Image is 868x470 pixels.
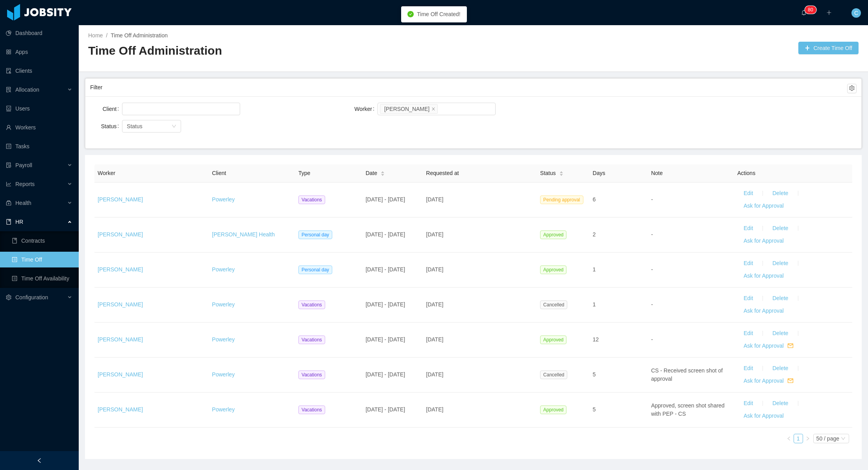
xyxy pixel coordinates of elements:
span: [DATE] [426,336,443,343]
span: [DATE] - [DATE] [366,266,405,273]
i: icon: bell [801,10,807,15]
span: 1 [593,301,596,308]
a: [PERSON_NAME] [98,371,143,378]
i: icon: left [787,436,791,441]
span: Status [127,123,143,129]
i: icon: down [841,436,846,442]
button: Delete [766,397,794,410]
span: Approved, screen shot shared with PEP - CS [651,402,725,417]
button: icon: setting [847,84,857,93]
p: 8 [808,6,811,14]
span: Personal day [298,265,332,274]
button: Delete [766,257,794,270]
button: Edit [737,362,759,375]
span: Type [298,170,310,176]
div: Sort [559,170,564,175]
span: Vacations [298,300,325,309]
a: Time Off Administration [111,32,168,39]
i: icon: solution [6,87,11,92]
button: icon: plusCreate Time Off [798,42,859,54]
a: Powerley [212,196,235,203]
span: [DATE] [426,266,443,273]
span: CS - Received screen shot of approval [651,367,723,382]
button: Delete [766,187,794,200]
a: icon: appstoreApps [6,44,72,60]
button: Delete [766,292,794,305]
i: icon: right [805,436,810,441]
span: 5 [593,371,596,378]
a: Powerley [212,406,235,413]
span: Allocation [15,87,39,93]
h2: Time Off Administration [88,43,474,59]
button: Edit [737,397,759,410]
span: - [651,266,653,273]
button: Edit [737,327,759,340]
a: [PERSON_NAME] [98,266,143,273]
span: C [854,8,858,18]
i: icon: medicine-box [6,200,11,206]
span: Requested at [426,170,459,176]
label: Worker [354,106,378,112]
span: HR [15,219,23,225]
span: Vacations [298,370,325,379]
i: icon: close [431,107,435,111]
button: Ask for Approval [737,305,790,317]
div: Sort [380,170,385,175]
span: Time Off Created! [417,11,460,17]
div: Filter [90,80,847,95]
a: icon: auditClients [6,63,72,79]
a: [PERSON_NAME] [98,196,143,203]
span: [DATE] [426,301,443,308]
span: Vacations [298,195,325,204]
span: Status [540,169,556,177]
span: Date [366,169,378,177]
i: icon: plus [826,10,832,15]
input: Client [124,104,129,114]
span: Reports [15,181,35,187]
span: Pending approval [540,195,583,204]
span: Worker [98,170,115,176]
i: icon: caret-down [381,173,385,175]
span: 12 [593,336,599,343]
div: 50 / page [816,434,839,443]
a: icon: profileTime Off [12,252,72,267]
span: [DATE] [426,231,443,238]
span: Approved [540,265,566,274]
a: Home [88,32,103,39]
a: icon: userWorkers [6,120,72,135]
span: - [651,231,653,238]
span: Cancelled [540,300,567,309]
li: 1 [794,434,803,443]
a: icon: profileTasks [6,138,72,154]
span: Personal day [298,230,332,239]
i: icon: line-chart [6,181,11,187]
i: icon: caret-down [559,173,563,175]
label: Client [102,106,122,112]
span: [DATE] - [DATE] [366,371,405,378]
span: Approved [540,230,566,239]
span: [DATE] [426,406,443,413]
sup: 80 [805,6,816,14]
span: Approved [540,405,566,414]
span: 1 [593,266,596,273]
button: Delete [766,362,794,375]
div: [PERSON_NAME] [384,105,429,113]
span: Client [212,170,226,176]
span: - [651,301,653,308]
i: icon: caret-up [381,170,385,172]
span: Approved [540,335,566,344]
i: icon: file-protect [6,162,11,168]
a: icon: profileTime Off Availability [12,271,72,286]
i: icon: book [6,219,11,225]
span: [DATE] - [DATE] [366,196,405,203]
span: [DATE] - [DATE] [366,336,405,343]
i: icon: check-circle [407,11,414,17]
a: Powerley [212,301,235,308]
span: [DATE] - [DATE] [366,231,405,238]
a: icon: bookContracts [12,233,72,249]
a: Powerley [212,266,235,273]
a: [PERSON_NAME] [98,231,143,238]
a: Powerley [212,336,235,343]
a: [PERSON_NAME] [98,301,143,308]
span: - [651,336,653,343]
